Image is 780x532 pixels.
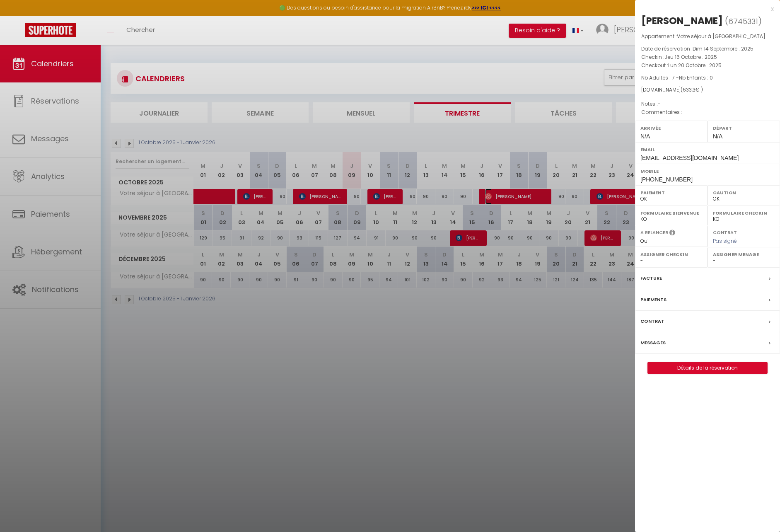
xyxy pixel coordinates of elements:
[677,33,766,40] span: Votre séjour à [GEOGRAPHIC_DATA]
[713,133,722,140] span: N/A
[681,86,703,93] span: ( € )
[640,155,739,161] span: [EMAIL_ADDRESS][DOMAIN_NAME]
[713,209,775,217] label: Formulaire Checkin
[713,189,775,197] label: Caution
[640,209,702,217] label: Formulaire Bienvenue
[641,74,713,81] span: Nb Adultes : 7 -
[640,317,664,326] label: Contrat
[641,32,774,41] p: Appartement :
[679,74,713,81] span: Nb Enfants : 0
[664,53,717,60] span: Jeu 16 Octobre . 2025
[640,339,666,347] label: Messages
[713,124,775,132] label: Départ
[641,100,774,108] p: Notes :
[668,62,722,69] span: Lun 20 Octobre . 2025
[640,189,702,197] label: Paiement
[635,4,774,14] div: x
[641,45,774,53] p: Date de réservation :
[640,133,650,140] span: N/A
[647,362,768,374] button: Détails de la réservation
[641,61,774,70] p: Checkout :
[713,237,737,244] span: Pas signé
[683,86,695,93] span: 633.3
[713,229,737,235] label: Contrat
[640,176,693,183] span: [PHONE_NUMBER]
[640,124,702,132] label: Arrivée
[725,15,762,27] span: ( )
[669,229,675,238] i: Sélectionner OUI si vous souhaiter envoyer les séquences de messages post-checkout
[641,53,774,61] p: Checkin :
[641,14,723,27] div: [PERSON_NAME]
[640,250,702,259] label: Assigner Checkin
[640,274,662,283] label: Facture
[693,45,753,52] span: Dim 14 Septembre . 2025
[640,295,667,304] label: Paiements
[713,250,775,259] label: Assigner Menage
[640,145,775,154] label: Email
[640,167,775,175] label: Mobile
[682,109,685,116] span: -
[641,108,774,116] p: Commentaires :
[728,16,758,27] span: 6745331
[658,100,661,107] span: -
[641,86,774,94] div: [DOMAIN_NAME]
[640,229,668,236] label: A relancer
[648,363,767,373] a: Détails de la réservation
